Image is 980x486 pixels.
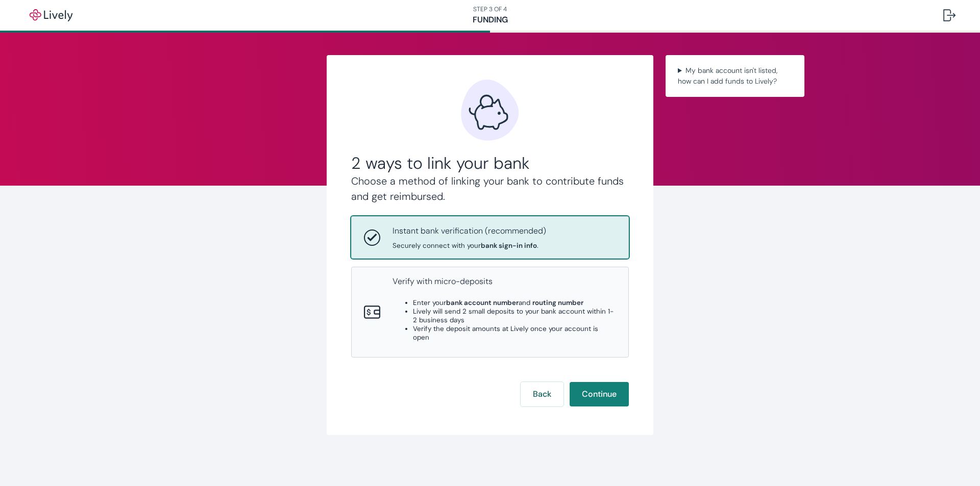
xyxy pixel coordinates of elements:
span: Securely connect with your . [393,241,546,250]
summary: My bank account isn't listed, how can I add funds to Lively? [674,63,796,89]
strong: bank sign-in info [481,241,537,250]
p: Instant bank verification (recommended) [393,225,546,237]
img: Lively [22,9,80,21]
h4: Choose a method of linking your bank to contribute funds and get reimbursed. [351,173,629,204]
button: Back [521,382,563,406]
p: Verify with micro-deposits [393,275,616,288]
li: Enter your and [413,298,616,307]
button: Instant bank verificationInstant bank verification (recommended)Securely connect with yourbank si... [352,217,628,258]
svg: Instant bank verification [364,229,380,246]
strong: routing number [532,298,583,307]
h2: 2 ways to link your bank [351,153,629,173]
button: Micro-depositsVerify with micro-depositsEnter yourbank account numberand routing numberLively wil... [352,267,628,357]
strong: bank account number [446,298,519,307]
button: Continue [570,382,629,406]
li: Lively will send 2 small deposits to your bank account within 1-2 business days [413,307,616,324]
svg: Micro-deposits [364,304,380,320]
button: Log out [935,3,964,28]
li: Verify the deposit amounts at Lively once your account is open [413,324,616,342]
